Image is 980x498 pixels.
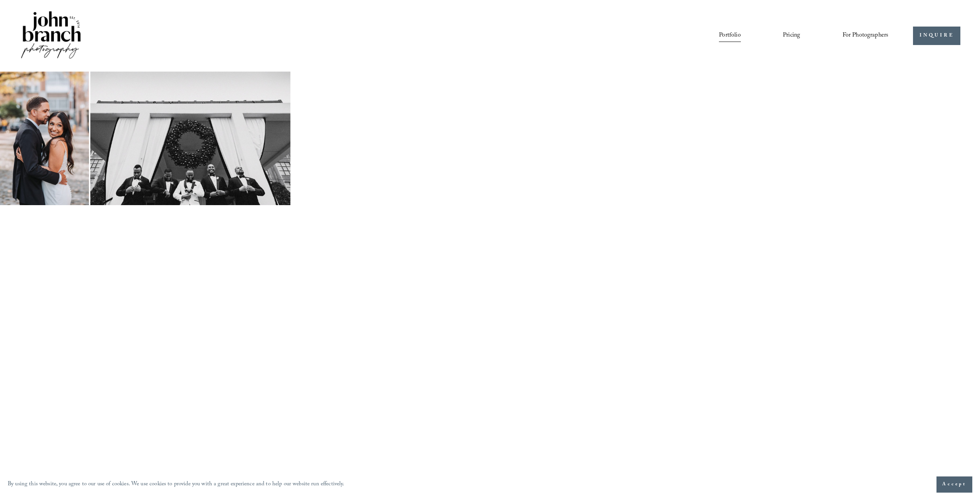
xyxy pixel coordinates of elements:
span: Accept [942,481,967,488]
a: Pricing [783,29,800,42]
a: folder dropdown [843,29,889,42]
a: Portfolio [719,29,740,42]
button: Accept [936,476,972,493]
a: INQUIRE [913,27,960,45]
p: By using this website, you agree to our use of cookies. We use cookies to provide you with a grea... [8,479,345,490]
img: John Branch IV Photography [20,10,82,62]
span: For Photographers [843,30,889,42]
img: Group of men in tuxedos standing under a large wreath on a building's entrance. [90,72,290,205]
